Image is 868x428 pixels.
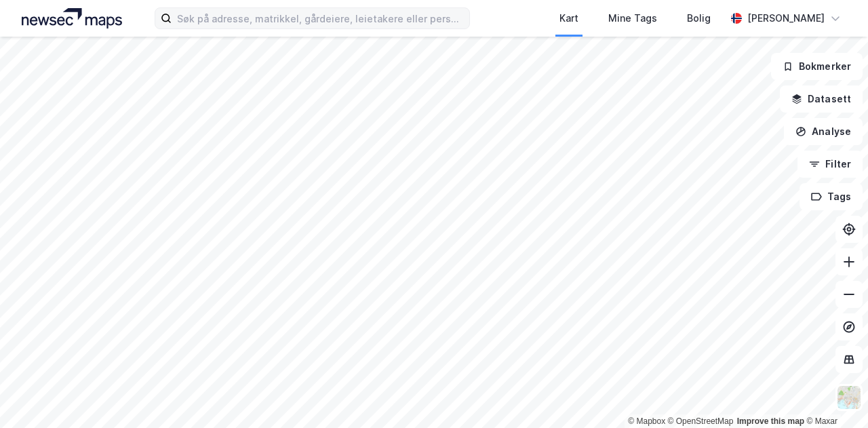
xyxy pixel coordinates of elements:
div: [PERSON_NAME] [747,10,825,26]
div: Mine Tags [608,10,657,26]
div: Kart [559,10,578,26]
input: Søk på adresse, matrikkel, gårdeiere, leietakere eller personer [172,8,469,28]
img: logo.a4113a55bc3d86da70a041830d287a7e.svg [22,8,122,28]
div: Bolig [687,10,711,26]
iframe: Chat Widget [800,363,868,428]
